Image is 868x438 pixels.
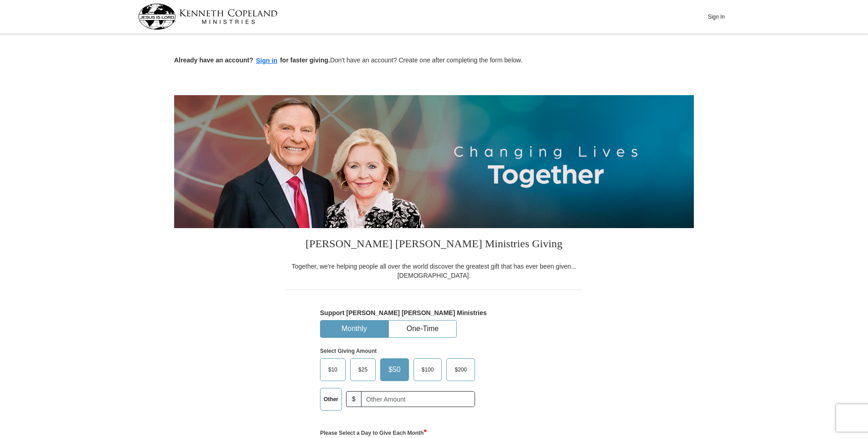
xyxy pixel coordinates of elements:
p: Don't have an account? Create one after completing the form below. [174,56,694,66]
label: Other [320,388,341,410]
strong: Select Giving Amount [320,348,377,354]
button: Monthly [320,321,388,337]
div: Together, we're helping people all over the world discover the greatest gift that has ever been g... [286,262,582,280]
input: Other Amount [361,391,475,407]
span: $10 [324,363,342,377]
button: Sign In [703,10,730,24]
span: $25 [354,363,372,377]
span: $ [346,391,362,407]
strong: Please Select a Day to Give Each Month [320,430,427,436]
img: kcm-header-logo.svg [138,4,278,30]
h3: [PERSON_NAME] [PERSON_NAME] Ministries Giving [286,228,582,262]
button: Sign in [253,56,280,66]
h5: Support [PERSON_NAME] [PERSON_NAME] Ministries [320,309,548,317]
span: $50 [384,363,405,377]
button: One-Time [389,321,456,337]
span: $200 [450,363,471,377]
span: $100 [417,363,439,377]
strong: Already have an account? for faster giving. [174,56,330,64]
